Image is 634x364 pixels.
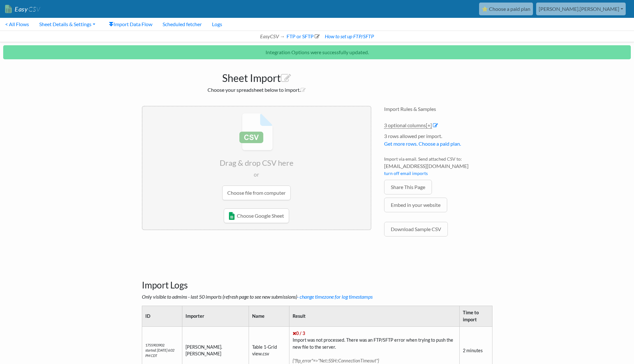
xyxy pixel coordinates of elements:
[142,294,373,300] i: Only visible to admins - last 50 imports (refresh page to see new submissions)
[104,18,157,31] a: Import Data Flow
[384,156,492,180] li: Import via email. Send attached CSV to:
[384,132,492,151] li: 3 rows allowed per import.
[384,222,448,237] a: Download Sample CSV
[384,122,432,129] a: 3 optional columns[+]
[536,3,626,15] a: [PERSON_NAME].[PERSON_NAME]
[142,87,371,93] h2: Choose your spreadsheet below to import.
[384,171,428,176] a: turn off email imports
[384,162,492,170] span: [EMAIL_ADDRESS][DOMAIN_NAME]
[297,294,373,300] a: - change timezone for log timestamps
[145,348,174,358] i: started: [DATE] 6:02 PM CDT
[384,180,432,194] a: Share This Page
[207,18,227,31] a: Logs
[384,198,447,212] a: Embed in your website
[142,264,492,291] h3: Import Logs
[426,122,432,128] span: [+]
[293,358,379,363] span: {"ftp_error"=>"Net::SSH::ConnectionTimeout"}
[324,33,374,39] a: How to set up FTP/SFTP
[479,3,533,15] a: ⭐ Choose a paid plan
[182,306,249,326] th: Importer
[289,306,460,326] th: Result
[384,141,461,147] a: Get more rows. Choose a paid plan.
[286,33,320,39] a: FTP or SFTP
[384,106,492,112] h4: Import Rules & Samples
[293,331,305,336] span: 0 / 3
[224,208,289,223] a: Choose Google Sheet
[260,33,285,39] i: EasyCSV →
[142,306,182,326] th: ID
[3,45,631,59] p: Integration Options were successfully updated.
[460,306,492,326] th: Time to import
[142,69,371,84] h1: Sheet Import
[249,306,289,326] th: Name
[157,18,207,31] a: Scheduled fetcher
[28,5,40,13] span: CSV
[34,18,100,31] a: Sheet Details & Settings
[5,3,40,16] a: EasyCSV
